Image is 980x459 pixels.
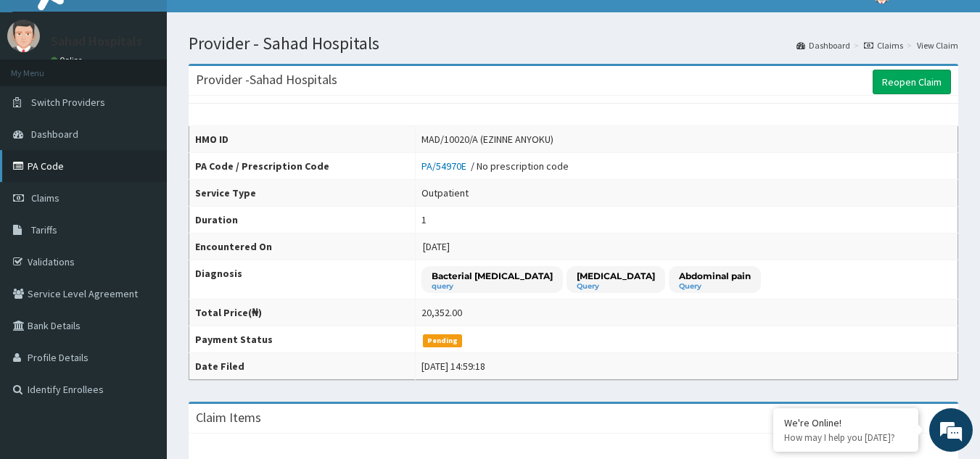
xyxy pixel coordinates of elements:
[189,326,416,353] th: Payment Status
[873,70,951,94] a: Reopen Claim
[31,191,59,204] span: Claims
[421,132,553,146] div: MAD/10020/A (EZINNE ANYOKU)
[189,353,416,380] th: Date Filed
[7,305,276,356] textarea: Type your message and hit 'Enter'
[421,160,471,173] a: PA/54970E
[51,35,142,48] p: Sahad Hospitals
[189,207,416,233] th: Duration
[189,34,958,53] h1: Provider - Sahad Hospitals
[784,416,907,429] div: We're Online!
[189,153,416,180] th: PA Code / Prescription Code
[577,283,655,290] small: Query
[84,137,200,284] span: We're online!
[432,270,553,282] p: Bacterial [MEDICAL_DATA]
[196,73,337,86] h3: Provider - Sahad Hospitals
[189,126,416,153] th: HMO ID
[31,128,78,141] span: Dashboard
[31,223,57,236] span: Tariffs
[189,233,416,260] th: Encountered On
[784,431,907,444] p: How may I help you today?
[796,39,850,51] a: Dashboard
[7,20,40,52] img: User Image
[196,411,261,424] h3: Claim Items
[238,7,273,42] div: Minimize live chat window
[189,260,416,299] th: Diagnosis
[31,96,105,109] span: Switch Providers
[189,180,416,207] th: Service Type
[421,359,485,373] div: [DATE] 14:59:18
[189,299,416,326] th: Total Price(₦)
[432,283,553,290] small: query
[75,81,244,100] div: Chat with us now
[679,270,751,282] p: Abdominal pain
[421,186,469,200] div: Outpatient
[679,283,751,290] small: Query
[917,39,958,51] a: View Claim
[423,240,450,253] span: [DATE]
[864,39,903,51] a: Claims
[51,55,86,65] a: Online
[421,159,569,173] div: / No prescription code
[27,73,59,109] img: d_794563401_company_1708531726252_794563401
[577,270,655,282] p: [MEDICAL_DATA]
[421,305,462,320] div: 20,352.00
[421,212,427,227] div: 1
[423,334,463,347] span: Pending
